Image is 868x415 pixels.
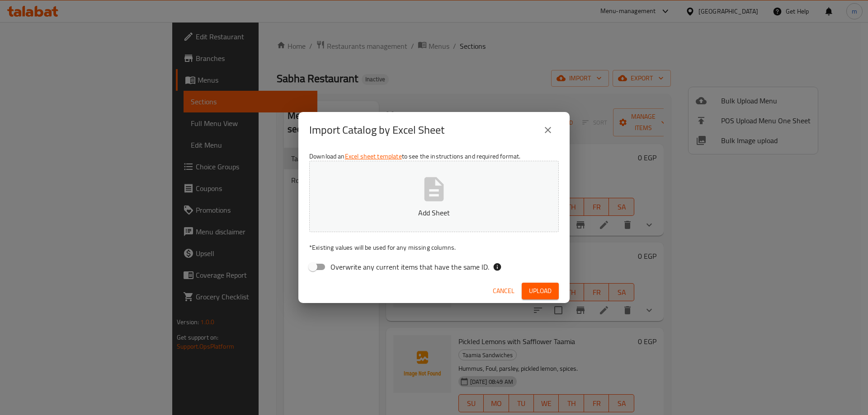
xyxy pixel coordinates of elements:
[309,123,444,137] h2: Import Catalog by Excel Sheet
[330,261,489,272] span: Overwrite any current items that have the same ID.
[298,148,570,279] div: Download an to see the instructions and required format.
[537,119,559,141] button: close
[529,285,552,297] span: Upload
[309,243,559,252] p: Existing values will be used for any missing columns.
[493,262,502,271] svg: If the overwrite option isn't selected, then the items that match an existing ID will be ignored ...
[493,285,514,297] span: Cancel
[489,283,518,299] button: Cancel
[345,150,402,162] a: Excel sheet template
[309,161,559,232] button: Add Sheet
[323,207,545,218] p: Add Sheet
[522,283,559,299] button: Upload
